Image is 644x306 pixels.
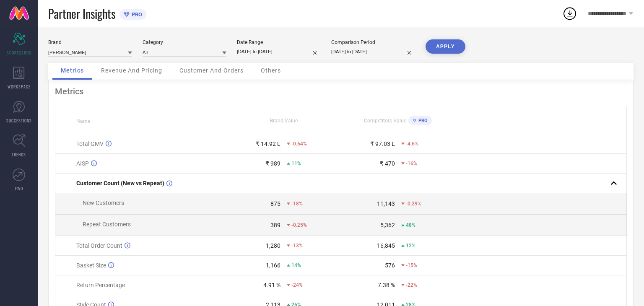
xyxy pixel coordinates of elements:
[61,67,84,74] span: Metrics
[48,5,115,22] span: Partner Insights
[83,221,131,228] span: Repeat Customers
[266,262,280,269] div: 1,166
[55,86,627,96] div: Metrics
[291,262,301,268] span: 14%
[331,39,415,45] div: Comparison Period
[76,160,89,167] span: AISP
[426,39,465,54] button: APPLY
[237,39,321,45] div: Date Range
[291,141,307,147] span: -0.64%
[263,282,280,288] div: 4.91 %
[406,282,417,288] span: -22%
[291,243,303,249] span: -13%
[270,118,298,124] span: Brand Value
[416,118,428,123] span: PRO
[76,140,104,147] span: Total GMV
[76,180,164,187] span: Customer Count (New vs Repeat)
[562,6,577,21] div: Open download list
[380,160,395,167] div: ₹ 470
[380,222,395,228] div: 5,362
[76,242,122,249] span: Total Order Count
[270,222,280,228] div: 389
[256,140,280,147] div: ₹ 14.92 L
[364,118,406,124] span: Competitors Value
[8,83,31,90] span: WORKSPACE
[266,242,280,249] div: 1,280
[265,160,280,167] div: ₹ 989
[83,200,124,206] span: New Customers
[370,140,395,147] div: ₹ 97.03 L
[6,117,32,124] span: SUGGESTIONS
[291,282,303,288] span: -24%
[179,67,244,74] span: Customer And Orders
[291,222,307,228] span: -0.25%
[76,282,125,288] span: Return Percentage
[143,39,226,45] div: Category
[237,47,321,56] input: Select date range
[377,200,395,207] div: 11,143
[406,141,418,147] span: -4.6%
[291,161,301,166] span: 11%
[378,282,395,288] div: 7.38 %
[270,200,280,207] div: 875
[76,262,106,269] span: Basket Size
[406,201,421,207] span: -0.29%
[377,242,395,249] div: 16,845
[101,67,162,74] span: Revenue And Pricing
[291,201,303,207] span: -18%
[48,39,132,45] div: Brand
[12,151,26,158] span: TRENDS
[406,243,415,249] span: 12%
[76,118,90,124] span: Name
[406,222,415,228] span: 48%
[331,47,415,56] input: Select comparison period
[406,262,417,268] span: -15%
[15,185,23,192] span: FWD
[261,67,281,74] span: Others
[385,262,395,269] div: 576
[406,161,417,166] span: -16%
[130,11,142,18] span: PRO
[7,49,31,56] span: SCORECARDS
